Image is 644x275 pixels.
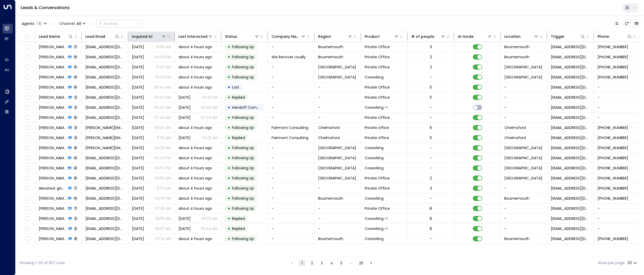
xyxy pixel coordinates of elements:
span: Emre Altinok [39,95,67,100]
p: 09:44 AM [154,85,171,90]
span: petejdavis@hotmail.co.uk [85,44,124,49]
td: - [268,143,314,153]
td: - [594,82,640,92]
span: Channel: [57,20,88,27]
div: - [430,115,432,120]
span: York [318,165,356,171]
div: Lead Email [85,33,120,40]
span: Aug 28, 2025 [178,115,191,120]
div: - [430,155,432,161]
span: noreply@notifications.hubspot.com [551,54,590,60]
td: - [268,72,314,82]
span: about 4 hours ago [178,176,212,181]
span: Private Office [365,95,390,100]
span: 5 [73,65,78,69]
span: emre@getuniti.com [85,95,124,100]
span: Emre Altinok [39,115,66,120]
span: Private Office [365,54,390,60]
span: about 4 hours ago [178,54,212,60]
p: 04:14 PM [202,95,218,100]
span: 5 [73,55,78,59]
button: Go to next page [368,260,374,266]
span: about 4 hours ago [178,165,212,171]
td: - [268,113,314,122]
span: +447543304217 [597,165,628,171]
div: • [228,154,230,162]
div: • [228,143,230,152]
span: Twickenham [504,176,542,181]
span: Sep 26, 2025 [132,125,144,130]
div: Trigger [551,33,565,40]
div: 2 [430,64,432,70]
span: Following Up [232,145,254,150]
td: - [268,153,314,163]
span: noreply@notifications.hubspot.com [551,125,590,130]
span: about 4 hours ago [178,125,212,130]
div: Region [318,33,331,40]
button: Channel:All [57,20,88,27]
span: Sep 22, 2025 [132,105,144,110]
td: - [314,204,361,213]
span: Cesar Christoforidis [39,145,66,150]
span: York [318,75,356,80]
div: Private Office [384,105,388,110]
span: Private Office [365,115,390,120]
span: about 4 hours ago [178,44,212,49]
span: +447783913754 [597,64,628,70]
span: Private office [365,135,389,140]
td: - [268,163,314,173]
div: Company Name [272,33,301,40]
div: • [228,113,230,122]
div: • [228,103,230,112]
span: Following Up [232,75,254,80]
span: Following Up [232,155,254,161]
td: - [501,92,547,102]
td: - [268,234,314,244]
span: Toggle select row [24,185,31,192]
td: - [314,214,361,223]
td: - [594,92,640,102]
span: Sep 19, 2025 [132,145,144,150]
div: Actions [99,21,118,26]
span: cesar@gravana.co.uk [85,145,124,150]
span: Following Up [232,64,254,70]
span: emre@getuniti.com [85,115,124,120]
span: noreply@notifications.hubspot.com [551,75,590,80]
div: Lead Name [39,33,73,40]
span: davemcroy@gmail.com [85,165,124,171]
div: • [228,123,230,132]
span: Aug 27, 2025 [132,135,144,140]
span: Bournemouth [318,54,343,60]
span: Lost [232,85,239,90]
td: - [268,214,314,223]
td: - [594,204,640,213]
span: noreply@notifications.hubspot.com [551,176,590,181]
div: Company Name [272,33,306,40]
td: - [501,103,547,112]
span: Michelle Righini [39,54,66,60]
div: Region [318,33,353,40]
div: Inquired At [132,33,166,40]
td: - [314,92,361,102]
div: • [228,174,230,183]
div: Last Interacted [178,33,213,40]
p: 11:09 AM [157,135,171,140]
span: Twickenham [318,64,356,70]
span: Sep 15, 2025 [132,186,144,191]
span: 2 [73,95,78,99]
p: 04:07 PM [154,95,171,100]
span: Coworking [365,145,384,150]
div: - [430,165,432,171]
span: katrinacurtis@kitteon.co.uk [85,75,124,80]
span: about 4 hours ago [178,85,212,90]
p: 04:21 AM [202,135,218,140]
p: 04:40 PM [154,155,171,161]
div: 6 [430,125,432,130]
span: Private Office [365,85,390,90]
span: Coworking [365,75,384,80]
span: 4 [73,166,78,170]
span: York [504,75,542,80]
div: - [430,145,432,150]
span: Twickenham [318,145,356,150]
div: Location [504,33,521,40]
